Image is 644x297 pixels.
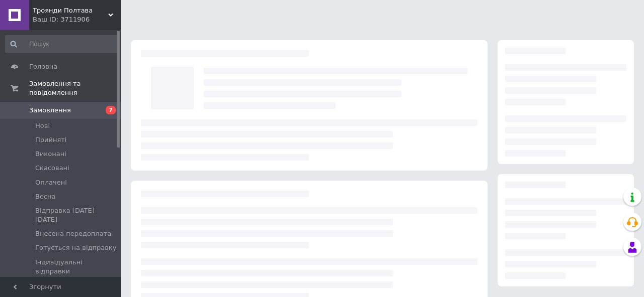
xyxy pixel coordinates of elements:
[29,79,121,97] span: Замовлення та повідомлення
[29,106,71,115] span: Замовлення
[35,258,118,276] span: Індивідуальні відправки
[33,15,121,24] div: Ваш ID: 3711906
[35,229,111,238] span: Внесена передоплата
[5,35,119,53] input: Пошук
[35,135,66,144] span: Прийняті
[35,121,50,130] span: Нові
[35,150,66,159] span: Виконані
[106,106,116,114] span: 7
[29,62,57,71] span: Головна
[35,206,118,224] span: Відправка [DATE]-[DATE]
[33,6,108,15] span: Троянди Полтава
[35,164,69,173] span: Скасовані
[35,192,56,201] span: Весна
[35,178,67,187] span: Оплачені
[35,243,116,252] span: Готується на відправку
